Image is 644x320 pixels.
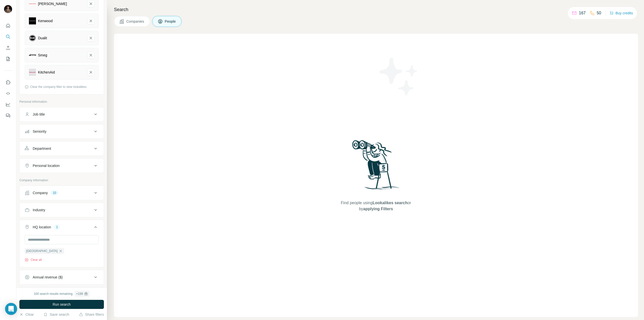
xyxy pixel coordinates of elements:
[33,225,51,230] div: HQ location
[4,89,12,98] button: Use Surfe API
[4,32,12,41] button: Search
[33,163,60,168] div: Personal location
[87,69,94,76] button: KitchenAid-remove-button
[579,10,586,16] p: 167
[44,312,69,317] button: Save search
[4,78,12,87] button: Use Surfe on LinkedIn
[114,6,638,13] h4: Search
[34,291,89,297] div: 100 search results remaining
[20,143,104,155] button: Department
[38,18,53,23] div: Kenwood
[33,112,45,117] div: Job title
[26,249,58,253] span: [GEOGRAPHIC_DATA]
[87,52,94,59] button: Smeg-remove-button
[126,19,145,24] span: Companies
[33,146,51,151] div: Department
[4,100,12,109] button: Dashboard
[20,160,104,172] button: Personal location
[54,225,60,229] div: 1
[350,139,402,195] img: Surfe Illustration - Woman searching with binoculars
[376,54,421,99] img: Surfe Illustration - Stars
[4,54,12,63] button: My lists
[373,201,408,205] span: Lookalikes search
[20,221,104,235] button: HQ location1
[33,275,63,280] div: Annual revenue ($)
[20,271,104,283] button: Annual revenue ($)
[33,190,48,195] div: Company
[20,108,104,120] button: Job title
[87,0,94,7] button: Morphy Richards-remove-button
[4,5,12,13] img: Avatar
[19,312,34,317] button: Clear
[79,312,104,317] button: Share filters
[610,10,633,17] button: Buy credits
[4,21,12,30] button: Quick start
[76,292,83,296] div: + 199
[336,200,416,212] span: Find people using or by
[38,35,47,41] div: Dualit
[30,85,87,89] span: Clear the company filter to view lookalikes.
[87,34,94,42] button: Dualit-remove-button
[20,187,104,199] button: Company10
[29,52,36,59] img: Smeg-logo
[19,178,104,183] p: Company information
[5,303,17,315] div: Open Intercom Messenger
[597,10,601,16] p: 50
[19,99,104,104] p: Personal information
[38,1,67,6] div: [PERSON_NAME]
[4,111,12,120] button: Feedback
[29,34,36,42] img: Dualit-logo
[29,17,36,24] img: Kenwood-logo
[53,302,71,307] span: Run search
[19,300,104,309] button: Run search
[363,207,393,211] span: applying Filters
[29,3,36,5] img: Morphy Richards-logo
[20,204,104,216] button: Industry
[87,17,94,24] button: Kenwood-remove-button
[4,43,12,52] button: Enrich CSV
[33,129,46,134] div: Seniority
[165,19,176,24] span: People
[38,70,55,75] div: KitchenAid
[38,53,47,58] div: Smeg
[29,69,36,76] img: KitchenAid-logo
[20,125,104,137] button: Seniority
[25,258,42,262] button: Clear all
[51,191,58,195] div: 10
[33,207,45,212] div: Industry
